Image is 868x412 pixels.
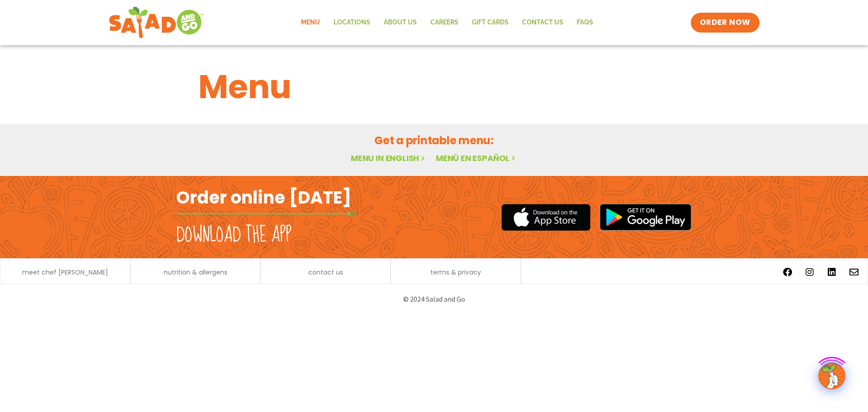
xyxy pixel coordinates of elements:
nav: Menu [294,12,600,33]
a: Careers [424,12,465,33]
h2: Order online [DATE] [176,186,351,208]
img: fork [176,211,357,216]
a: Locations [327,12,377,33]
a: Menu [294,12,327,33]
a: GIFT CARDS [465,12,515,33]
a: meet chef [PERSON_NAME] [22,269,108,275]
h2: Get a printable menu: [198,133,670,148]
h1: Menu [198,62,670,111]
a: Contact Us [515,12,570,33]
a: Menu in English [351,152,427,164]
a: terms & privacy [430,269,481,275]
a: About Us [377,12,424,33]
a: FAQs [570,12,600,33]
img: appstore [501,203,590,232]
a: nutrition & allergens [164,269,227,275]
img: google_play [599,204,692,231]
span: ORDER NOW [700,17,750,28]
h2: Download the app [176,223,292,248]
a: contact us [308,269,343,275]
p: © 2024 Salad and Go [181,293,687,305]
img: new-SAG-logo-768×292 [108,5,204,41]
a: ORDER NOW [691,13,759,33]
a: Menú en español [436,152,517,164]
